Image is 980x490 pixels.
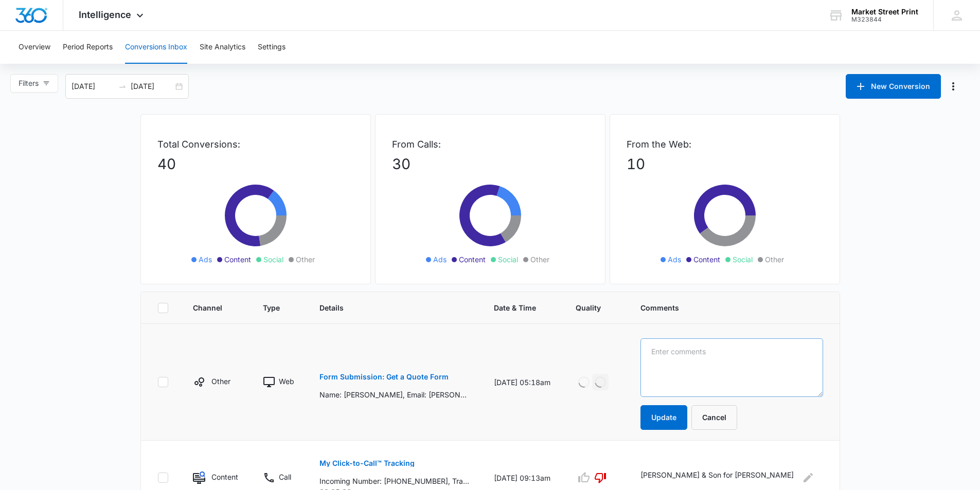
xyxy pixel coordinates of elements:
p: Call [279,471,291,482]
div: account id [851,16,918,23]
span: Social [733,254,753,265]
span: Channel [193,302,223,313]
button: Filters [10,74,58,93]
p: Form Submission: Get a Quote Form [319,373,449,380]
span: Ads [668,254,681,265]
span: Other [296,254,315,265]
button: Form Submission: Get a Quote Form [319,365,449,389]
input: Start date [72,81,114,92]
p: Content [211,471,238,482]
input: End date [131,81,173,92]
p: From the Web: [627,137,823,151]
span: Social [263,254,283,265]
button: Settings [258,31,286,64]
button: Manage Numbers [945,78,961,95]
span: Other [765,254,784,265]
span: Ads [199,254,212,265]
p: My Click-to-Call™ Tracking [319,460,415,467]
span: Intelligence [79,9,131,20]
span: Quality [576,302,601,313]
p: From Calls: [392,137,589,151]
span: swap-right [118,82,127,90]
p: Total Conversions: [157,137,354,151]
button: My Click-to-Call™ Tracking [319,451,415,476]
span: Content [224,254,251,265]
span: Ads [433,254,447,265]
span: Filters [19,78,39,89]
p: Web [279,376,294,387]
button: Cancel [691,405,737,430]
p: 40 [157,153,354,175]
button: New Conversion [846,74,941,99]
span: Comments [640,302,808,313]
p: [PERSON_NAME] & Son for [PERSON_NAME] [640,469,794,486]
span: Content [693,254,720,265]
button: Overview [19,31,50,64]
button: Period Reports [63,31,113,64]
span: Type [263,302,280,313]
button: Update [640,405,687,430]
p: Name: [PERSON_NAME], Email: [PERSON_NAME][EMAIL_ADDRESS][DOMAIN_NAME], Phone: [PHONE_NUMBER], How... [319,389,469,400]
td: [DATE] 05:18am [482,324,563,441]
span: Details [319,302,454,313]
span: Content [459,254,486,265]
p: Other [211,376,230,387]
span: to [118,82,127,90]
button: Site Analytics [200,31,245,64]
span: Social [498,254,518,265]
p: 30 [392,153,589,175]
button: Edit Comments [800,469,816,486]
p: 10 [627,153,823,175]
p: Incoming Number: [PHONE_NUMBER], Tracking Number: [PHONE_NUMBER], Ring To: [PHONE_NUMBER], Caller... [319,476,469,486]
span: Date & Time [494,302,536,313]
div: account name [851,8,918,16]
button: Conversions Inbox [125,31,187,64]
span: Other [530,254,549,265]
